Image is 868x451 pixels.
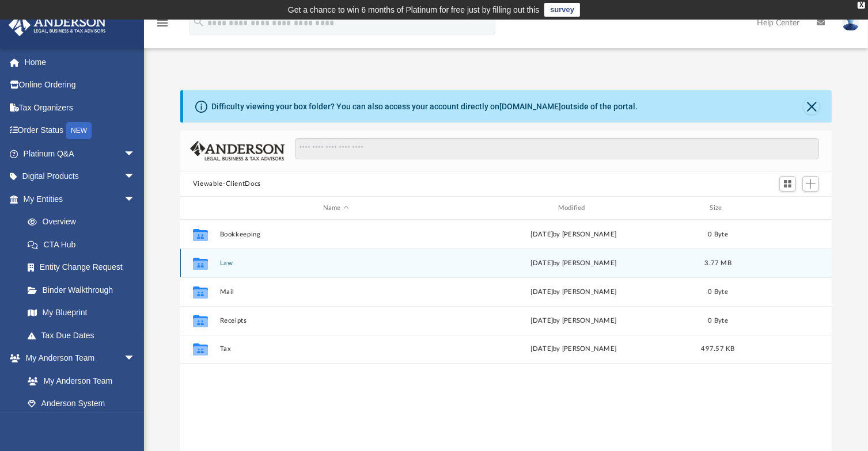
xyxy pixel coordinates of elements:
span: 3.77 MB [704,260,731,266]
div: id [185,203,214,213]
div: Modified [457,203,689,213]
a: Digital Productsarrow_drop_down [8,165,153,188]
div: id [746,203,827,213]
div: Get a chance to win 6 months of Platinum for free just by filling out this [288,3,540,17]
button: Close [803,98,820,114]
div: [DATE] by [PERSON_NAME] [457,316,690,326]
a: Tax Due Dates [16,324,153,347]
div: Difficulty viewing your box folder? You can also access your account directly on outside of the p... [211,101,638,113]
div: NEW [66,122,92,139]
span: arrow_drop_down [124,347,147,370]
img: Anderson Advisors Platinum Portal [5,14,109,36]
a: Order StatusNEW [8,119,153,143]
button: Tax [219,345,452,353]
a: CTA Hub [16,233,153,256]
a: My Entitiesarrow_drop_down [8,188,153,211]
button: Law [219,259,452,267]
a: My Anderson Team [16,369,141,392]
button: Viewable-ClientDocs [193,179,261,189]
span: 0 Byte [708,289,728,295]
a: survey [544,3,580,17]
span: 0 Byte [708,231,728,238]
a: Online Ordering [8,74,153,97]
span: 497.57 KB [701,346,734,352]
i: search [192,16,205,28]
div: Name [219,203,452,213]
a: Binder Walkthrough [16,278,153,301]
span: arrow_drop_down [124,188,147,211]
input: Search files and folders [295,138,820,160]
span: arrow_drop_down [124,165,147,189]
a: My Blueprint [16,301,147,324]
button: Bookkeeping [219,231,452,238]
div: [DATE] by [PERSON_NAME] [457,230,690,240]
div: [DATE] by [PERSON_NAME] [457,258,690,269]
a: Overview [16,211,153,234]
a: Platinum Q&Aarrow_drop_down [8,142,153,165]
span: arrow_drop_down [124,142,147,166]
span: 0 Byte [708,318,728,324]
button: Mail [219,288,452,296]
a: Anderson System [16,392,147,415]
div: [DATE] by [PERSON_NAME] [457,287,690,297]
button: Receipts [219,317,452,324]
a: [DOMAIN_NAME] [499,102,561,111]
a: Tax Organizers [8,96,153,119]
a: menu [156,22,169,30]
button: Add [802,176,820,192]
div: close [858,2,865,9]
div: Size [695,203,741,213]
button: Switch to Grid View [779,176,797,192]
img: User Pic [842,14,859,31]
a: Home [8,51,153,74]
i: menu [156,16,169,30]
a: My Anderson Teamarrow_drop_down [8,347,147,370]
div: [DATE] by [PERSON_NAME] [457,344,690,354]
a: Entity Change Request [16,256,153,279]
